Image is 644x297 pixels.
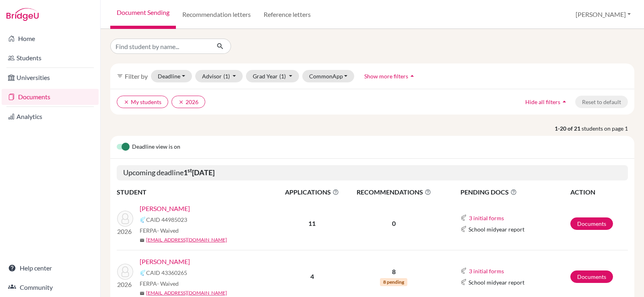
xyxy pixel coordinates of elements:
[117,211,133,227] img: Ryu, Daniel
[117,264,133,280] img: Seo, Yejun
[347,219,441,228] p: 0
[357,70,423,82] button: Show more filtersarrow_drop_up
[171,96,205,108] button: clear2026
[117,280,133,289] p: 2026
[140,217,146,223] img: Common App logo
[460,187,570,197] span: PENDING DOCS
[460,226,467,232] img: Common App logo
[469,266,504,276] button: 3 initial forms
[2,89,99,105] a: Documents
[6,8,39,21] img: Bridge-U
[560,98,568,106] i: arrow_drop_up
[2,260,99,276] a: Help center
[302,70,355,82] button: CommonApp
[140,238,144,243] span: mail
[582,124,634,133] span: students on page 1
[184,168,215,177] b: 1 [DATE]
[117,227,133,236] p: 2026
[146,215,187,224] span: CAID 44985023
[2,31,99,47] a: Home
[279,73,286,80] span: (1)
[140,226,179,235] span: FERPA
[246,70,299,82] button: Grad Year(1)
[572,7,634,22] button: [PERSON_NAME]
[2,50,99,66] a: Students
[178,99,184,105] i: clear
[460,215,467,221] img: Common App logo
[140,204,190,213] a: [PERSON_NAME]
[460,268,467,274] img: Common App logo
[460,279,467,285] img: Common App logo
[110,39,210,54] input: Find student by name...
[157,227,179,234] span: - Waived
[132,142,180,152] span: Deadline view is on
[140,279,179,288] span: FERPA
[124,99,129,105] i: clear
[570,217,613,230] a: Documents
[347,267,441,277] p: 8
[380,278,407,286] span: 8 pending
[125,72,148,80] span: Filter by
[2,109,99,125] a: Analytics
[278,187,346,197] span: APPLICATIONS
[364,73,408,80] span: Show more filters
[188,167,192,174] sup: st
[157,280,179,287] span: - Waived
[310,272,314,280] b: 4
[117,165,628,180] h5: Upcoming deadline
[570,187,628,197] th: ACTION
[146,268,187,277] span: CAID 43360265
[146,289,227,297] a: [EMAIL_ADDRESS][DOMAIN_NAME]
[575,96,628,108] button: Reset to default
[469,278,524,287] span: School midyear report
[347,187,441,197] span: RECOMMENDATIONS
[570,270,613,283] a: Documents
[117,96,168,108] button: clearMy students
[140,291,144,296] span: mail
[117,73,123,79] i: filter_list
[408,72,416,80] i: arrow_drop_up
[308,219,316,227] b: 11
[2,279,99,295] a: Community
[469,225,524,234] span: School midyear report
[195,70,243,82] button: Advisor(1)
[555,124,582,133] strong: 1-20 of 21
[146,236,227,244] a: [EMAIL_ADDRESS][DOMAIN_NAME]
[469,213,504,223] button: 3 initial forms
[525,98,560,105] span: Hide all filters
[2,70,99,86] a: Universities
[151,70,192,82] button: Deadline
[518,96,575,108] button: Hide all filtersarrow_drop_up
[117,187,278,197] th: STUDENT
[140,270,146,276] img: Common App logo
[223,73,230,80] span: (1)
[140,257,190,266] a: [PERSON_NAME]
